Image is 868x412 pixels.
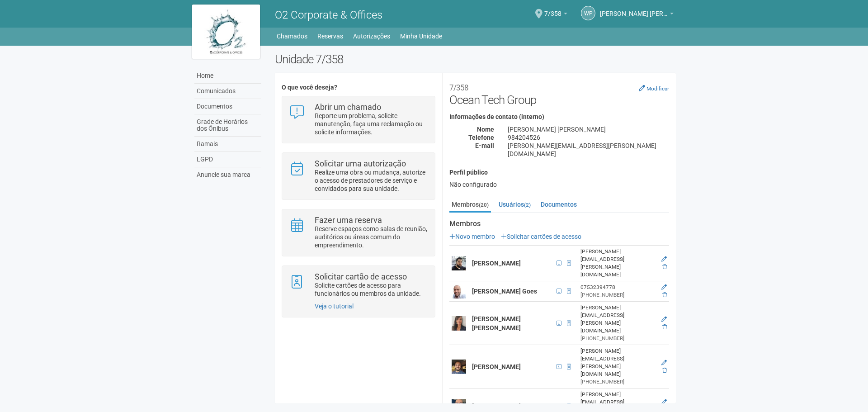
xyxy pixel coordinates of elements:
strong: Fazer uma reserva [315,215,382,225]
a: Editar membro [661,256,667,262]
span: O2 Corporate & Offices [275,9,382,21]
strong: [PERSON_NAME] [472,260,521,267]
div: [PHONE_NUMBER] [580,335,656,342]
strong: Abrir um chamado [315,102,381,112]
div: 984204526 [501,133,676,142]
div: [PHONE_NUMBER] [580,291,656,299]
a: Reservas [317,30,343,43]
a: Editar membro [661,284,667,290]
a: Editar membro [661,399,667,405]
strong: Solicitar uma autorização [315,159,406,168]
a: Membros(20) [449,198,491,213]
h2: Ocean Tech Group [449,80,669,107]
a: [PERSON_NAME] [PERSON_NAME] [PERSON_NAME] [600,11,674,19]
strong: Nome [477,126,494,133]
h4: Perfil público [449,169,669,176]
a: LGPD [194,152,261,167]
a: WP [581,6,595,20]
small: 7/358 [449,83,468,92]
a: Solicitar cartão de acesso Solicite cartões de acesso para funcionários ou membros da unidade. [289,273,428,298]
strong: [PERSON_NAME] Goes [472,288,537,295]
p: Reporte um problema, solicite manutenção, faça uma reclamação ou solicite informações. [315,112,428,136]
a: Autorizações [353,30,390,43]
a: Ramais [194,137,261,152]
a: Documentos [194,99,261,114]
h4: O que você deseja? [282,84,435,91]
span: Wagner Peres Pereira [600,1,668,17]
a: Veja o tutorial [315,303,354,310]
a: Excluir membro [662,324,667,330]
a: Novo membro [449,233,495,240]
a: 7/358 [544,11,567,19]
div: [PERSON_NAME][EMAIL_ADDRESS][PERSON_NAME][DOMAIN_NAME] [580,347,656,378]
img: user.png [452,360,466,374]
a: Excluir membro [662,264,667,270]
a: Grade de Horários dos Ônibus [194,114,261,137]
div: [PERSON_NAME][EMAIL_ADDRESS][PERSON_NAME][DOMAIN_NAME] [501,142,676,158]
strong: [PERSON_NAME] [472,363,521,370]
a: Home [194,68,261,84]
img: user.png [452,284,466,298]
div: 07532394778 [580,284,656,291]
a: Abrir um chamado Reporte um problema, solicite manutenção, faça uma reclamação ou solicite inform... [289,103,428,136]
a: Documentos [538,198,579,211]
a: Anuncie sua marca [194,167,261,182]
a: Excluir membro [662,292,667,298]
p: Solicite cartões de acesso para funcionários ou membros da unidade. [315,281,428,298]
a: Fazer uma reserva Reserve espaços como salas de reunião, auditórios ou áreas comum do empreendime... [289,216,428,249]
h2: Unidade 7/358 [275,52,676,66]
a: Chamados [277,30,307,43]
div: [PERSON_NAME] [PERSON_NAME] [501,125,676,133]
small: Modificar [646,85,669,92]
strong: Solicitar cartão de acesso [315,272,407,281]
a: Usuários(2) [496,198,533,211]
strong: [PERSON_NAME] [472,403,521,410]
a: Editar membro [661,316,667,322]
strong: Membros [449,220,669,228]
strong: [PERSON_NAME] [PERSON_NAME] [472,315,521,331]
img: user.png [452,316,466,331]
a: Modificar [639,85,669,92]
a: Solicitar uma autorização Realize uma obra ou mudança, autorize o acesso de prestadores de serviç... [289,160,428,193]
strong: E-mail [475,142,494,149]
a: Comunicados [194,84,261,99]
a: Editar membro [661,360,667,366]
img: logo.jpg [192,5,260,59]
a: Minha Unidade [400,30,442,43]
strong: Telefone [468,134,494,141]
img: user.png [452,256,466,270]
div: [PHONE_NUMBER] [580,378,656,386]
div: [PERSON_NAME][EMAIL_ADDRESS][PERSON_NAME][DOMAIN_NAME] [580,248,656,279]
p: Realize uma obra ou mudança, autorize o acesso de prestadores de serviço e convidados para sua un... [315,168,428,193]
a: Solicitar cartões de acesso [501,233,581,240]
div: [PERSON_NAME][EMAIL_ADDRESS][PERSON_NAME][DOMAIN_NAME] [580,304,656,335]
div: Não configurado [449,180,669,189]
h4: Informações de contato (interno) [449,114,669,120]
p: Reserve espaços como salas de reunião, auditórios ou áreas comum do empreendimento. [315,225,428,249]
small: (20) [479,202,489,208]
a: Excluir membro [662,367,667,374]
small: (2) [524,202,531,208]
span: 7/358 [544,1,561,17]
